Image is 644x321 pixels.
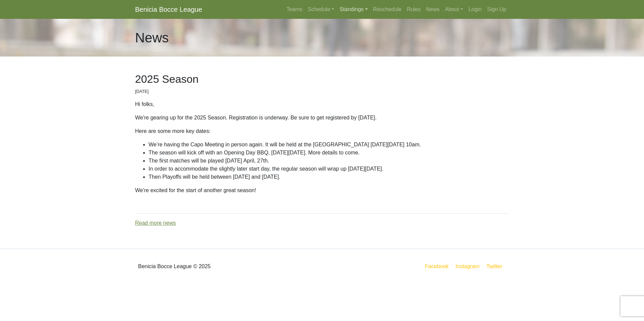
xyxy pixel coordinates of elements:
a: Standings [337,3,370,16]
a: Sign Up [484,3,509,16]
a: Schedule [305,3,337,16]
p: Hi folks, [135,100,509,108]
li: Then Playoffs will be held between [DATE] and [DATE]. [149,173,509,181]
p: We're excited for the start of another great season! [135,186,509,194]
li: The season will kick off with an Opening Day BBQ, [DATE][DATE]. More details to come. [149,149,509,157]
a: Benicia Bocce League [135,3,202,16]
li: The first matches will be played [DATE] April, 27th. [149,157,509,165]
li: In order to accommodate the slightly later start day, the regular season will wrap up [DATE][DATE]. [149,165,509,173]
a: Facebook [424,262,450,271]
a: About [442,3,466,16]
a: Twitter [485,262,508,271]
a: Rules [404,3,423,16]
p: [DATE] [135,88,509,95]
div: Benicia Bocce League © 2025 [130,254,322,279]
li: We’re having the Capo Meeting in person again. It will be held at the [GEOGRAPHIC_DATA] [DATE][DA... [149,141,509,149]
a: Teams [284,3,305,16]
h2: 2025 Season [135,73,509,85]
a: Reschedule [371,3,405,16]
a: Read more news [135,220,176,226]
a: Login [466,3,484,16]
a: Instagram [454,262,481,271]
h1: News [135,30,169,46]
p: We're gearing up for the 2025 Season. Registration is underway. Be sure to get registered by [DATE]. [135,114,509,122]
p: Here are some more key dates: [135,127,509,135]
a: News [423,3,442,16]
